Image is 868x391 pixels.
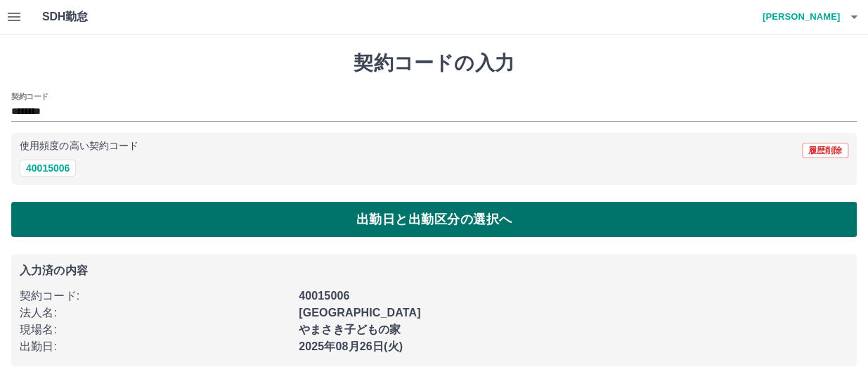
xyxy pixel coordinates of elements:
p: 出勤日 : [20,338,290,355]
p: 現場名 : [20,321,290,338]
button: 出勤日と出勤区分の選択へ [11,202,857,237]
h2: 契約コード [11,91,48,102]
h1: 契約コードの入力 [11,51,857,75]
b: 40015006 [299,290,349,302]
b: やまさき子どもの家 [299,323,401,335]
b: 2025年08月26日(火) [299,340,403,352]
p: 使用頻度の高い契約コード [20,141,138,151]
p: 法人名 : [20,305,290,321]
p: 契約コード : [20,288,290,305]
b: [GEOGRAPHIC_DATA] [299,307,421,319]
button: 履歴削除 [802,143,848,158]
p: 入力済の内容 [20,265,848,276]
button: 40015006 [20,160,76,177]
